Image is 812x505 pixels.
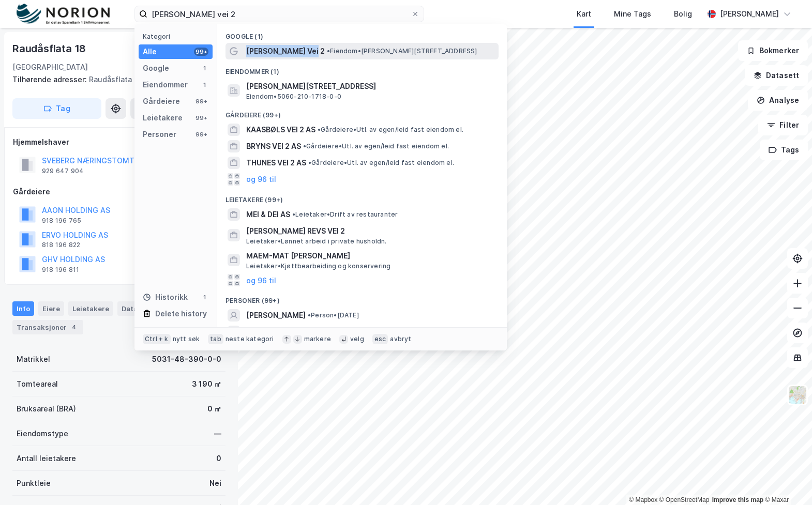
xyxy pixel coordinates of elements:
button: Tags [760,140,808,160]
span: [PERSON_NAME] [246,309,306,322]
div: nytt søk [173,335,200,343]
div: Eiendomstype [17,427,68,440]
button: og 96 til [246,274,276,286]
div: Datasett [117,301,156,316]
div: 918 196 811 [42,266,79,274]
span: Gårdeiere • Utl. av egen/leid fast eiendom el. [308,159,454,167]
div: avbryt [390,335,411,343]
span: • [292,210,295,218]
div: Personer (99+) [217,288,507,307]
div: Eiendommer (1) [217,59,507,78]
div: Ctrl + k [143,334,171,344]
div: Eiere [38,301,64,316]
input: Søk på adresse, matrikkel, gårdeiere, leietakere eller personer [147,6,411,22]
span: Leietaker • Kjøttbearbeiding og konservering [246,262,390,270]
div: Alle [143,45,157,58]
img: norion-logo.80e7a08dc31c2e691866.png [17,4,110,25]
div: Delete history [155,308,207,320]
div: Kart [577,8,591,20]
span: KAASBØLS VEI 2 AS [246,124,315,136]
button: Bokmerker [738,40,808,61]
div: Bruksareal (BRA) [17,403,76,415]
span: Gårdeiere • Utl. av egen/leid fast eiendom el. [303,142,449,150]
div: Gårdeiere [13,186,225,198]
div: 1 [200,293,208,301]
div: 0 [216,452,221,465]
div: Punktleie [17,477,51,489]
img: Z [788,385,807,405]
div: 99+ [194,97,208,105]
div: Info [12,301,34,316]
div: Eiendommer [143,79,188,91]
iframe: Chat Widget [760,455,812,505]
div: Bolig [674,8,692,20]
span: • [303,142,306,150]
div: 4 [69,322,79,332]
div: Transaksjoner [12,320,83,334]
div: Raudåsflata 20 [12,73,217,86]
div: Nei [209,477,221,489]
a: Improve this map [712,496,763,503]
button: Analyse [748,90,808,111]
div: 5031-48-390-0-0 [152,353,221,365]
div: Kategori [143,33,213,40]
div: Google [143,62,169,74]
span: Leietaker • Drift av restauranter [292,210,398,219]
div: Leietakere (99+) [217,188,507,206]
span: • [327,47,330,55]
span: Tilhørende adresser: [12,75,89,84]
span: MEI & DEI AS [246,208,290,221]
div: Historikk [143,291,188,303]
div: 99+ [194,114,208,122]
button: Datasett [745,65,808,86]
div: 818 196 822 [42,241,80,249]
div: Gårdeiere [143,95,180,108]
span: THUNES VEI 2 AS [246,157,306,169]
div: Gårdeiere (99+) [217,103,507,121]
div: [GEOGRAPHIC_DATA] [12,61,88,73]
span: [PERSON_NAME][STREET_ADDRESS] [246,80,494,93]
button: og 96 til [246,173,276,186]
div: Leietakere [143,112,183,124]
div: 1 [200,64,208,72]
div: 99+ [194,48,208,56]
span: Leietaker • Lønnet arbeid i private husholdn. [246,237,387,246]
div: Tomteareal [17,378,58,390]
span: • [318,126,321,133]
div: esc [372,334,388,344]
span: • [308,311,311,319]
button: Filter [758,115,808,135]
div: Mine Tags [614,8,651,20]
div: [PERSON_NAME] [720,8,779,20]
span: Gårdeiere • Utl. av egen/leid fast eiendom el. [318,126,463,134]
span: [PERSON_NAME] Vei 2 [246,45,325,57]
div: 0 ㎡ [207,403,221,415]
span: [PERSON_NAME] [246,326,306,338]
div: markere [304,335,331,343]
div: Google (1) [217,24,507,43]
a: OpenStreetMap [659,496,710,503]
div: Kontrollprogram for chat [760,455,812,505]
div: neste kategori [225,335,274,343]
span: Eiendom • [PERSON_NAME][STREET_ADDRESS] [327,47,477,55]
span: Eiendom • 5060-210-1718-0-0 [246,93,341,101]
a: Mapbox [629,496,657,503]
div: 99+ [194,130,208,139]
div: 3 190 ㎡ [192,378,221,390]
div: velg [350,335,364,343]
div: Hjemmelshaver [13,136,225,148]
div: — [214,427,221,440]
div: Antall leietakere [17,452,76,465]
div: 918 196 765 [42,217,81,225]
span: Person • [DATE] [308,311,359,319]
div: 929 647 904 [42,167,84,175]
div: Raudåsflata 18 [12,40,88,57]
span: BRYNS VEI 2 AS [246,140,301,152]
span: [PERSON_NAME] REVS VEI 2 [246,225,494,237]
span: • [308,159,311,166]
span: MAEM-MAT [PERSON_NAME] [246,250,494,262]
button: Tag [12,98,101,119]
div: Leietakere [68,301,113,316]
div: tab [208,334,223,344]
div: 1 [200,81,208,89]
